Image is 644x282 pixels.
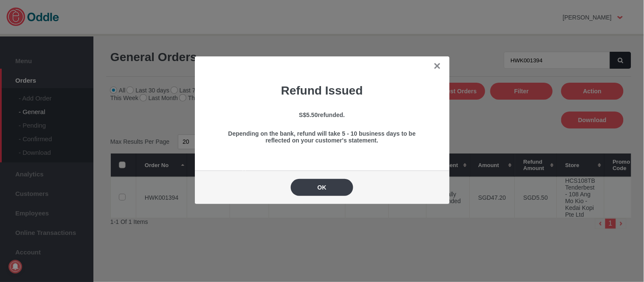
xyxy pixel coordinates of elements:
[291,179,353,196] button: OK
[433,61,441,72] a: ✕
[208,84,437,98] h1: Refund Issued
[307,112,318,118] span: 5.50
[299,112,306,118] span: S$
[225,112,420,118] p: refunded.
[225,130,420,144] p: Depending on the bank, refund will take 5 - 10 business days to be reflected on your customer's s...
